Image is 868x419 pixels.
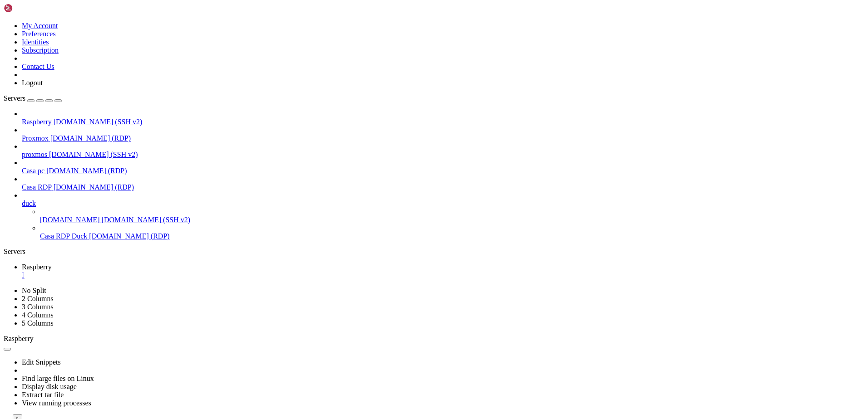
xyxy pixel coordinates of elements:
span: Casa RDP [22,183,52,191]
x-row: CURRENT_IP=$(get_public_ip) [4,327,750,335]
li: Proxmox [DOMAIN_NAME] (RDP) [22,126,864,142]
x-row: local MESSAGE="$1" [4,173,750,181]
li: Casa pc [DOMAIN_NAME] (RDP) [22,159,864,175]
img: Shellngn [4,4,56,13]
x-row: curl -s [URL][DOMAIN_NAME] [4,112,750,119]
li: Casa RDP Duck [DOMAIN_NAME] (RDP) [40,224,864,240]
a: Proxmox [DOMAIN_NAME] (RDP) [22,134,864,142]
x-row: get_public_ip() { [4,96,750,104]
a: 2 Columns [22,295,54,302]
x-row: TELEGRAM_CHAT_ID="498707880" [4,34,750,42]
span: Casa pc [22,167,44,175]
a: Preferences [22,30,56,38]
a: Display disk usage [22,383,77,390]
span: duck [22,200,36,207]
span: [DOMAIN_NAME] (RDP) [89,232,169,240]
a: No Split [22,287,46,294]
a: proxmos [DOMAIN_NAME] (SSH v2) [22,151,864,159]
span: # === EJECUCIÓN PRINCIPAL === [4,312,109,319]
li: Casa RDP [DOMAIN_NAME] (RDP) [22,175,864,191]
x-row: } [4,127,750,135]
a: [DOMAIN_NAME] [DOMAIN_NAME] (SSH v2) [40,216,864,224]
a: 4 Columns [22,311,54,319]
x-row: # === FUNCIONES === [4,81,750,88]
div: Servers [4,248,864,256]
a: Edit Snippets [22,358,61,366]
span: Casa RDP Duck [40,232,87,240]
x-row: send_telegram() { [4,158,750,166]
a: Raspberry [22,263,864,279]
a: Subscription [22,46,59,54]
span: Raspberry [22,263,52,271]
a: 5 Columns [22,319,54,327]
span: [DOMAIN_NAME] (RDP) [46,167,127,175]
span: [DOMAIN_NAME] (SSH v2) [49,151,138,158]
a: Contact Us [22,63,54,70]
x-row: DUCKDNS_TOKEN="cd4b4508-5baa-43ad-8da8-fe6eb9aa5d5e" [4,4,750,11]
span: Proxmox [22,134,49,142]
a: Casa RDP Duck [DOMAIN_NAME] (RDP) [40,232,864,240]
x-row: curl -s -X POST "[URL][DOMAIN_NAME]" -d chat_id="$TELEGRAM_CHAT_ID" -d text="$MESSAGE" [4,189,750,196]
x-row: IP_FILE="$HOME/.current_ip_duckdns.txt" [4,50,750,58]
x-row: } [4,281,750,289]
a: My Account [22,22,58,29]
x-row: curl -s "[URL][DOMAIN_NAME]" [4,266,750,273]
span: [DOMAIN_NAME] (RDP) [54,183,134,191]
a: 3 Columns [22,303,54,311]
a: Casa RDP [DOMAIN_NAME] (RDP) [22,183,864,191]
span: [DOMAIN_NAME] (SSH v2) [54,118,143,126]
span: [DOMAIN_NAME] (RDP) [50,134,131,142]
span: Raspberry [22,118,52,126]
span: Servers [4,94,25,102]
a: Servers [4,94,62,102]
a:  [22,271,864,279]
li: duck [22,191,864,240]
x-row: TELEGRAM_BOT_TOKEN="7850514322:AAH9t_adDb9aQqgLeeJVc2nnKZoxoSq6jnQ" [4,19,750,27]
li: proxmos [DOMAIN_NAME] (SSH v2) [22,142,864,159]
x-row: update_duckdns() { [4,235,750,243]
a: Identities [22,38,49,46]
a: duck [22,200,864,208]
span: Raspberry [4,335,34,342]
a: Casa pc [DOMAIN_NAME] (RDP) [22,167,864,175]
a: Find large files on Linux [22,375,94,382]
span: [DOMAIN_NAME] (SSH v2) [102,216,191,224]
x-row: local NEW_IP="$1" [4,250,750,258]
a: Logout [22,79,43,87]
a: Raspberry [DOMAIN_NAME] (SSH v2) [22,118,864,126]
a: View running processes [22,399,91,407]
li: [DOMAIN_NAME] [DOMAIN_NAME] (SSH v2) [40,208,864,224]
x-row: } [4,204,750,212]
span: proxmos [22,151,47,158]
a: Extract tar file [22,391,64,399]
span: [DOMAIN_NAME] [40,216,100,224]
li: Raspberry [DOMAIN_NAME] (SSH v2) [22,110,864,126]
